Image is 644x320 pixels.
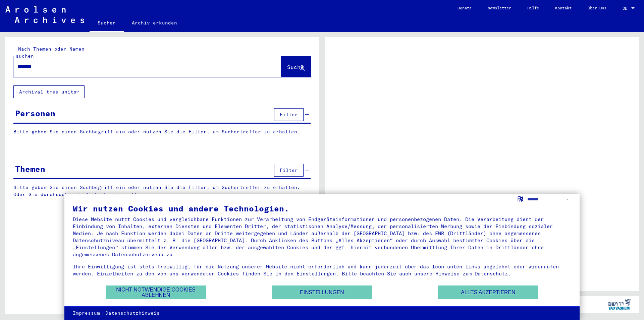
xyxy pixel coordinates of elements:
select: Sprache auswählen [527,194,571,204]
a: Suchen [90,15,124,32]
a: Archivbaum [86,191,116,197]
button: Filter [274,164,304,177]
div: Wir nutzen Cookies und andere Technologien. [73,204,571,212]
div: Ihre Einwilligung ist stets freiwillig, für die Nutzung unserer Website nicht erforderlich und ka... [73,263,571,277]
a: Archiv erkunden [124,15,185,31]
a: Impressum [73,310,100,317]
span: Suche [287,64,304,70]
p: Bitte geben Sie einen Suchbegriff ein oder nutzen Sie die Filter, um Suchertreffer zu erhalten. O... [13,184,311,198]
mat-label: Nach Themen oder Namen suchen [16,46,85,59]
a: Datenschutzhinweis [105,310,160,317]
button: Einstellungen [272,285,372,299]
button: Archival tree units [13,85,85,98]
img: yv_logo.png [607,296,632,313]
span: Filter [280,112,298,118]
div: Themen [15,163,45,175]
div: Diese Website nutzt Cookies und vergleichbare Funktionen zur Verarbeitung von Endgeräteinformatio... [73,216,571,258]
button: Nicht notwendige Cookies ablehnen [106,285,206,299]
span: DE [623,6,630,11]
button: Filter [274,108,304,121]
button: Suche [281,56,311,77]
button: Alles akzeptieren [438,285,538,299]
p: Bitte geben Sie einen Suchbegriff ein oder nutzen Sie die Filter, um Suchertreffer zu erhalten. [13,128,311,135]
span: Filter [280,167,298,173]
label: Sprache auswählen [517,195,524,202]
div: Personen [15,107,55,119]
img: Arolsen_neg.svg [5,6,84,23]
